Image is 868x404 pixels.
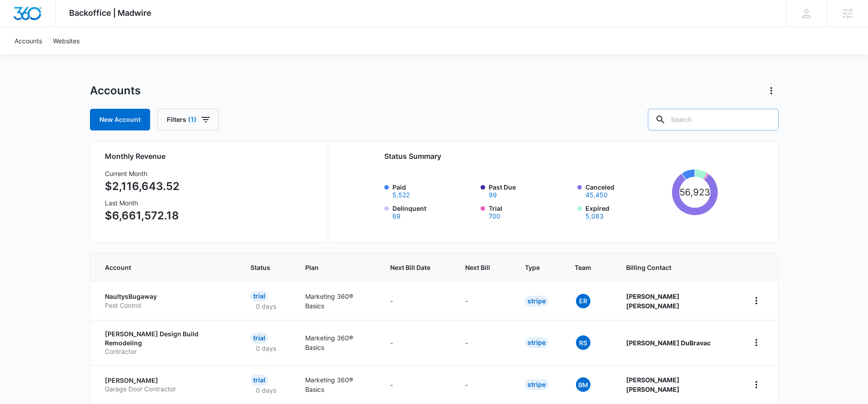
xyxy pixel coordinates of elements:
[648,109,778,130] input: Search
[392,192,410,198] button: Paid
[250,385,282,395] p: 0 days
[250,302,282,311] p: 0 days
[392,213,401,219] button: Delinquent
[489,192,497,198] button: Past Due
[305,263,369,272] span: Plan
[105,330,229,347] p: [PERSON_NAME] Design Build Remodeling
[105,376,229,394] a: [PERSON_NAME]Garage Door Contractor
[105,347,229,356] p: Contractor
[105,151,317,162] h2: Monthly Revenue
[105,376,229,385] p: [PERSON_NAME]
[305,292,369,311] p: Marketing 360® Basics
[626,293,679,310] strong: [PERSON_NAME] [PERSON_NAME]
[90,109,150,130] a: New Account
[392,204,476,219] label: Delinquent
[105,263,216,272] span: Account
[157,109,219,130] button: Filters(1)
[525,379,548,390] div: Stripe
[465,263,490,272] span: Next Bill
[626,263,727,272] span: Billing Contact
[489,213,500,219] button: Trial
[585,182,669,198] label: Canceled
[305,375,369,394] p: Marketing 360® Basics
[489,182,572,198] label: Past Due
[379,365,454,404] td: -
[764,84,778,98] button: Actions
[749,293,764,308] button: home
[250,375,268,385] div: Trial
[105,330,229,356] a: [PERSON_NAME] Design Build RemodelingContractor
[9,27,47,55] a: Accounts
[105,301,229,310] p: Pest Control
[525,337,548,348] div: Stripe
[489,204,572,219] label: Trial
[585,204,669,219] label: Expired
[250,263,270,272] span: Status
[525,296,548,306] div: Stripe
[305,333,369,352] p: Marketing 360® Basics
[575,263,591,272] span: Team
[585,192,608,198] button: Canceled
[379,281,454,320] td: -
[105,178,179,195] p: $2,116,643.52
[749,377,764,392] button: home
[105,198,179,208] h3: Last Month
[679,186,710,198] tspan: 56,923
[188,116,197,123] span: (1)
[454,320,514,365] td: -
[105,208,179,224] p: $6,661,572.18
[379,320,454,365] td: -
[250,291,268,302] div: Trial
[626,339,711,347] strong: [PERSON_NAME] DuBravac
[525,263,540,272] span: Type
[576,294,590,308] span: ER
[384,151,718,162] h2: Status Summary
[105,292,229,310] a: NaultysBugawayPest Control
[749,335,764,350] button: home
[69,8,151,18] span: Backoffice | Madwire
[47,27,85,55] a: Websites
[105,169,179,178] h3: Current Month
[576,335,590,350] span: RS
[250,344,282,353] p: 0 days
[392,182,476,198] label: Paid
[105,292,229,301] p: NaultysBugaway
[105,385,229,394] p: Garage Door Contractor
[454,281,514,320] td: -
[250,333,268,344] div: Trial
[585,213,604,219] button: Expired
[626,376,679,393] strong: [PERSON_NAME] [PERSON_NAME]
[576,377,590,392] span: BM
[390,263,430,272] span: Next Bill Date
[454,365,514,404] td: -
[90,84,141,98] h1: Accounts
